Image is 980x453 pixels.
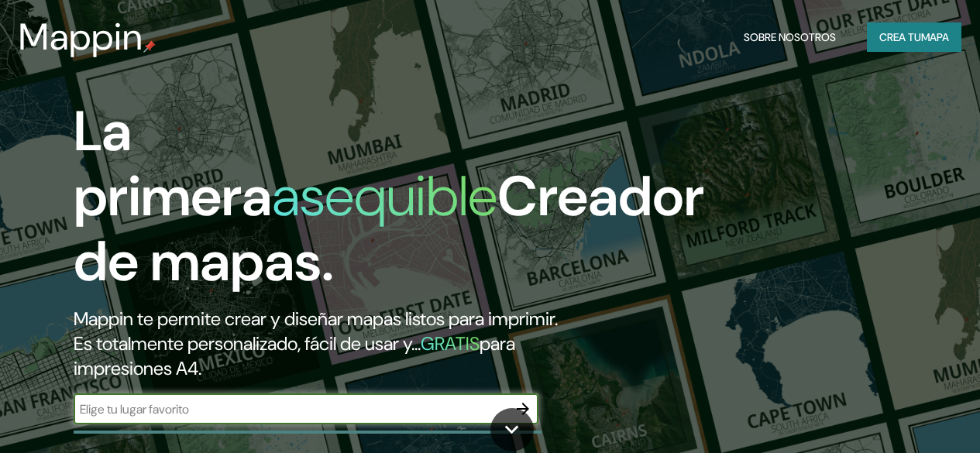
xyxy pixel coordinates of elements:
[744,30,836,44] font: Sobre nosotros
[272,160,497,232] font: asequible
[74,95,272,232] font: La primera
[19,12,143,61] font: Mappin
[74,400,507,418] input: Elige tu lugar favorito
[879,30,921,44] font: Crea tu
[74,160,704,297] font: Creador de mapas.
[74,331,421,355] font: Es totalmente personalizado, fácil de usar y...
[143,40,156,53] img: pin de mapeo
[74,331,515,380] font: para impresiones A4.
[921,30,949,44] font: mapa
[421,331,480,355] font: GRATIS
[738,22,842,52] button: Sobre nosotros
[867,22,961,52] button: Crea tumapa
[74,307,558,331] font: Mappin te permite crear y diseñar mapas listos para imprimir.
